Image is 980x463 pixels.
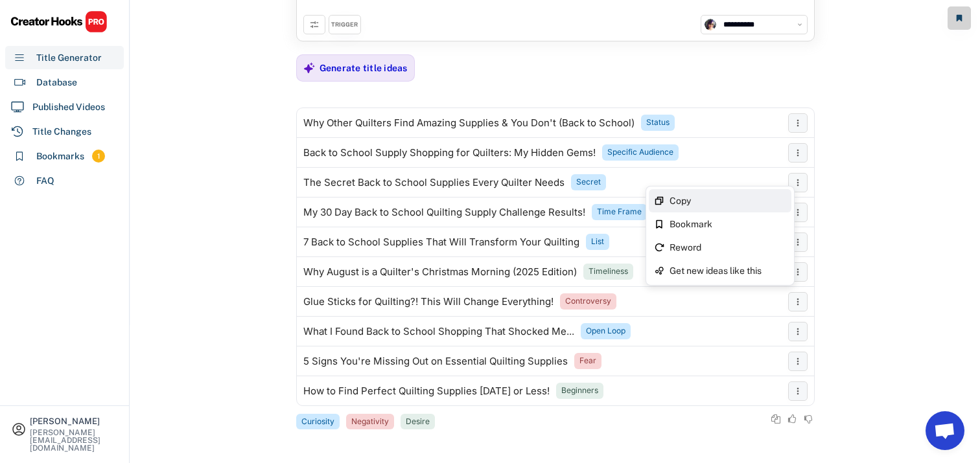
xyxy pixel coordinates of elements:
[303,267,577,277] div: Why August is a Quilter's Christmas Morning (2025 Edition)
[597,207,642,218] div: Time Frame
[646,117,670,128] div: Status
[705,19,716,30] img: unnamed.jpg
[36,174,54,188] div: FAQ
[670,266,786,275] div: Get new ideas like this
[406,416,430,427] div: Desire
[303,148,596,158] div: Back to School Supply Shopping for Quilters: My Hidden Gems!
[320,62,408,74] div: Generate title ideas
[32,125,91,139] div: Title Changes
[351,416,389,427] div: Negativity
[303,386,550,396] div: How to Find Perfect Quilting Supplies [DATE] or Less!
[926,411,964,450] a: Open chat
[303,356,568,367] div: 5 Signs You're Missing Out on Essential Quilting Supplies
[565,296,611,307] div: Controversy
[561,385,598,396] div: Beginners
[303,207,585,218] div: My 30 Day Back to School Quilting Supply Challenge Results!
[589,266,628,277] div: Timeliness
[92,151,105,162] div: 1
[10,10,108,33] img: CHPRO%20Logo.svg
[579,356,596,367] div: Fear
[36,76,77,89] div: Database
[303,297,554,307] div: Glue Sticks for Quilting?! This Will Change Everything!
[576,177,601,188] div: Secret
[303,326,574,337] div: What I Found Back to School Shopping That Shocked Me...
[670,243,786,252] div: Reword
[670,220,786,229] div: Bookmark
[303,237,579,247] div: 7 Back to School Supplies That Will Transform Your Quilting
[36,51,102,65] div: Title Generator
[303,177,565,188] div: The Secret Back to School Supplies Every Quilter Needs
[670,196,786,205] div: Copy
[32,100,105,114] div: Published Videos
[301,416,334,427] div: Curiosity
[331,21,358,29] div: TRIGGER
[30,417,118,425] div: [PERSON_NAME]
[607,147,673,158] div: Specific Audience
[303,118,635,128] div: Why Other Quilters Find Amazing Supplies & You Don't (Back to School)
[30,429,118,452] div: [PERSON_NAME][EMAIL_ADDRESS][DOMAIN_NAME]
[586,326,625,337] div: Open Loop
[591,236,604,247] div: List
[36,150,84,163] div: Bookmarks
